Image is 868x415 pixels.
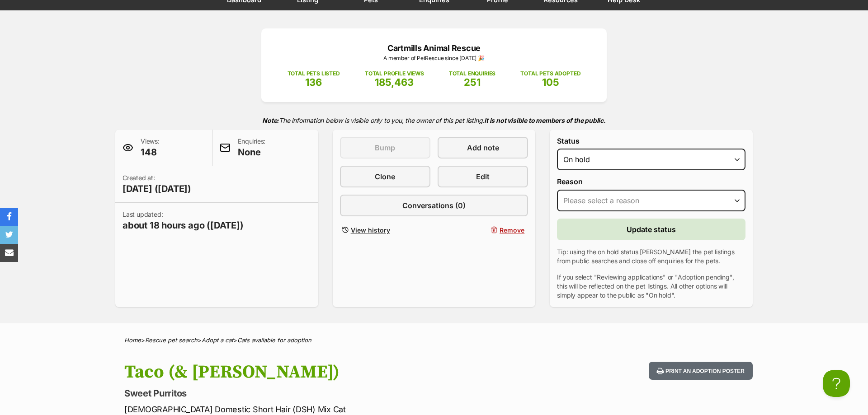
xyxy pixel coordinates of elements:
[649,362,753,380] button: Print an adoption poster
[402,200,466,211] span: Conversations (0)
[467,142,499,153] span: Add note
[340,137,430,159] button: Bump
[375,76,414,88] span: 185,463
[375,142,395,153] span: Bump
[288,70,340,78] p: TOTAL PETS LISTED
[340,195,528,216] a: Conversations (0)
[476,171,490,182] span: Edit
[102,337,766,344] div: > > >
[365,70,424,78] p: TOTAL PROFILE VIEWS
[464,76,481,88] span: 251
[202,336,233,344] a: Adopt a cat
[124,336,141,344] a: Home
[123,219,244,232] span: about 18 hours ago ([DATE])
[115,111,753,130] p: The information below is visible only to you, the owner of this pet listing.
[123,182,191,195] span: [DATE] ([DATE])
[627,224,676,235] span: Update status
[438,166,528,187] a: Edit
[238,137,265,159] p: Enquiries:
[340,224,430,237] a: View history
[557,177,745,186] label: Reason
[557,137,745,145] label: Status
[449,70,495,78] p: TOTAL ENQUIRIES
[557,273,745,300] p: If you select "Reviewing applications" or "Adoption pending", this will be reflected on the pet l...
[823,370,850,397] iframe: Help Scout Beacon - Open
[238,146,265,159] span: None
[351,225,390,235] span: View history
[557,219,745,240] button: Update status
[145,336,198,344] a: Rescue pet search
[141,146,160,159] span: 148
[340,166,430,187] a: Clone
[484,117,606,124] strong: It is not visible to members of the public.
[375,171,395,182] span: Clone
[438,224,528,237] button: Remove
[237,336,311,344] a: Cats available for adoption
[500,225,524,235] span: Remove
[542,76,559,88] span: 105
[141,137,160,159] p: Views:
[275,42,593,54] p: Cartmills Animal Rescue
[124,387,507,400] p: Sweet Purritos
[438,137,528,159] a: Add note
[305,76,322,88] span: 136
[275,54,593,62] p: A member of PetRescue since [DATE] 🎉
[557,247,745,266] p: Tip: using the on hold status [PERSON_NAME] the pet listings from public searches and close off e...
[123,173,191,195] p: Created at:
[124,362,507,382] h1: Taco (& [PERSON_NAME])
[123,210,244,232] p: Last updated:
[520,70,580,78] p: TOTAL PETS ADOPTED
[262,117,279,124] strong: Note:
